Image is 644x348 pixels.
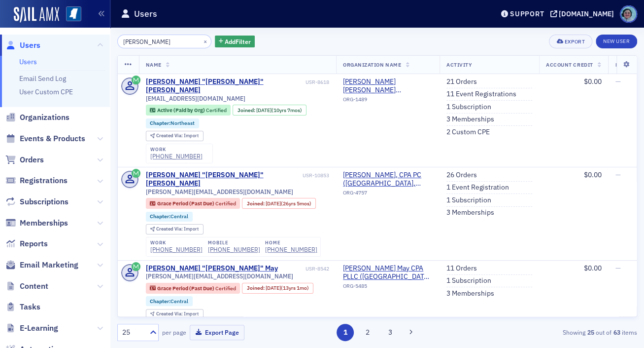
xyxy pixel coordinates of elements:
[343,171,433,188] span: Kimberly D. Foreman, CPA PC (Florence, MS)
[446,77,477,86] a: 21 Orders
[446,183,509,192] a: 1 Event Registration
[343,264,433,281] a: [PERSON_NAME] May CPA PLLC ([GEOGRAPHIC_DATA], [GEOGRAPHIC_DATA])
[20,218,68,229] span: Memberships
[20,40,40,51] span: Users
[157,200,215,207] span: Grace Period (Past Due)
[5,218,68,229] a: Memberships
[5,302,40,312] a: Tasks
[446,208,494,217] a: 3 Memberships
[146,77,304,95] div: [PERSON_NAME] "[PERSON_NAME]" [PERSON_NAME]
[615,77,620,86] span: —
[146,212,193,222] div: Chapter:
[343,61,401,68] span: Organization Name
[337,324,354,341] button: 1
[343,190,433,199] div: ORG-4757
[446,289,494,298] a: 3 Memberships
[150,246,203,253] a: [PHONE_NUMBER]
[150,147,203,153] div: work
[20,302,40,312] span: Tasks
[157,107,206,114] span: Active (Paid by Org)
[146,118,200,128] div: Chapter:
[565,39,585,44] div: Export
[550,10,617,17] button: [DOMAIN_NAME]
[359,324,376,341] button: 2
[150,213,188,220] a: Chapter:Central
[19,57,37,66] a: Users
[208,246,260,253] a: [PHONE_NUMBER]
[549,35,592,48] button: Export
[265,284,280,291] span: [DATE]
[303,172,329,179] div: USR-10853
[237,107,256,114] span: Joined :
[559,9,614,18] div: [DOMAIN_NAME]
[156,311,199,317] div: Import
[201,37,210,45] button: ×
[5,260,78,271] a: Email Marketing
[14,7,59,23] img: SailAMX
[215,285,236,292] span: Certified
[208,240,260,246] div: mobile
[5,196,68,207] a: Subscriptions
[265,240,317,246] div: home
[446,128,490,137] a: 2 Custom CPE
[265,200,280,207] span: [DATE]
[157,285,215,292] span: Grace Period (Past Due)
[446,115,494,124] a: 3 Memberships
[615,170,620,179] span: —
[146,272,293,280] span: [PERSON_NAME][EMAIL_ADDRESS][DOMAIN_NAME]
[225,37,251,46] span: Add Filter
[59,6,81,23] a: View Homepage
[242,283,313,294] div: Joined: 2012-07-01 00:00:00
[247,200,266,207] span: Joined :
[215,36,255,48] button: AddFilter
[381,324,399,341] button: 3
[5,133,85,144] a: Events & Products
[265,200,311,207] div: (26yrs 5mos)
[19,87,73,96] a: User Custom CPE
[20,133,85,144] span: Events & Products
[146,264,278,273] a: [PERSON_NAME] "[PERSON_NAME]" May
[343,77,433,95] a: [PERSON_NAME] [PERSON_NAME] [PERSON_NAME] & [PERSON_NAME] ([GEOGRAPHIC_DATA])
[162,328,186,337] label: per page
[343,77,433,95] span: Franks Franks Wilemon & Hagood (Tupelo)
[446,196,491,205] a: 1 Subscription
[156,132,184,139] span: Created Via :
[620,5,637,23] span: Profile
[150,119,170,126] span: Chapter :
[156,226,184,232] span: Created Via :
[20,238,48,249] span: Reports
[146,198,240,209] div: Grace Period (Past Due): Grace Period (Past Due): Certified
[117,35,211,48] input: Search…
[446,90,516,99] a: 11 Event Registrations
[150,120,195,126] a: Chapter:Northeast
[343,283,433,293] div: ORG-5485
[19,74,66,83] a: Email Send Log
[20,260,78,271] span: Email Marketing
[279,266,329,272] div: USR-8542
[446,103,491,112] a: 1 Subscription
[5,112,69,123] a: Organizations
[446,276,491,285] a: 1 Subscription
[156,227,199,232] div: Import
[146,95,245,102] span: [EMAIL_ADDRESS][DOMAIN_NAME]
[247,285,266,291] span: Joined :
[256,107,302,114] div: (10yrs 7mos)
[343,171,433,188] a: [PERSON_NAME], CPA PC ([GEOGRAPHIC_DATA], [GEOGRAPHIC_DATA])
[5,281,48,292] a: Content
[611,328,622,337] strong: 63
[215,200,236,207] span: Certified
[233,105,306,116] div: Joined: 2015-01-01 00:00:00
[20,175,68,186] span: Registrations
[146,283,240,294] div: Grace Period (Past Due): Grace Period (Past Due): Certified
[583,170,601,179] span: $0.00
[66,6,81,22] img: SailAMX
[343,96,433,106] div: ORG-1489
[585,328,596,337] strong: 25
[5,40,40,51] a: Users
[146,224,203,234] div: Created Via: Import
[150,153,203,160] a: [PHONE_NUMBER]
[146,296,193,306] div: Chapter:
